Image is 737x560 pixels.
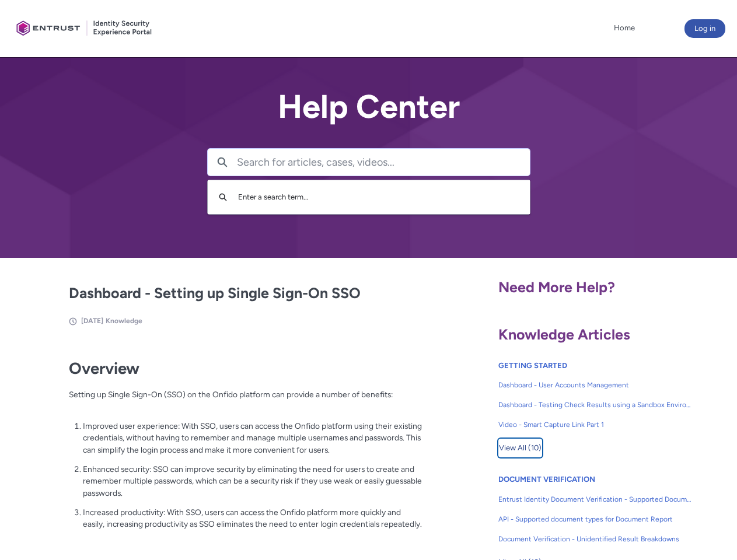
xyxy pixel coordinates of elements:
span: Knowledge Articles [498,325,630,343]
li: Knowledge [106,316,142,326]
button: Search [208,149,237,176]
a: GETTING STARTED [498,361,567,370]
span: Video - Smart Capture Link Part 1 [498,419,692,430]
h2: Dashboard - Setting up Single Sign-On SSO [69,282,422,304]
h2: Help Center [207,89,530,125]
a: Dashboard - Testing Check Results using a Sandbox Environment [498,395,692,415]
a: Document Verification - Unidentified Result Breakdowns [498,529,692,549]
input: Search for articles, cases, videos... [237,149,530,176]
a: Home [611,19,638,37]
span: Entrust Identity Document Verification - Supported Document type and size [498,494,692,505]
p: Enhanced security: SSO can improve security by eliminating the need for users to create and remem... [83,463,422,499]
span: Dashboard - User Accounts Management [498,380,692,390]
button: Log in [684,19,725,38]
strong: Overview [69,359,139,378]
a: Entrust Identity Document Verification - Supported Document type and size [498,489,692,509]
p: Improved user experience: With SSO, users can access the Onfido platform using their existing cre... [83,420,422,456]
span: API - Supported document types for Document Report [498,514,692,524]
p: Setting up Single Sign-On (SSO) on the Onfido platform can provide a number of benefits: [69,388,422,412]
p: Increased productivity: With SSO, users can access the Onfido platform more quickly and easily, i... [83,506,422,530]
a: Dashboard - User Accounts Management [498,375,692,395]
button: View All (10) [498,439,542,457]
span: Enter a search term... [238,192,309,201]
span: [DATE] [81,317,103,325]
span: Document Verification - Unidentified Result Breakdowns [498,534,692,544]
a: API - Supported document types for Document Report [498,509,692,529]
span: Dashboard - Testing Check Results using a Sandbox Environment [498,400,692,410]
span: View All (10) [499,439,542,457]
a: DOCUMENT VERIFICATION [498,475,595,484]
a: Video - Smart Capture Link Part 1 [498,415,692,435]
button: Search [214,186,232,208]
span: Need More Help? [498,278,615,296]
